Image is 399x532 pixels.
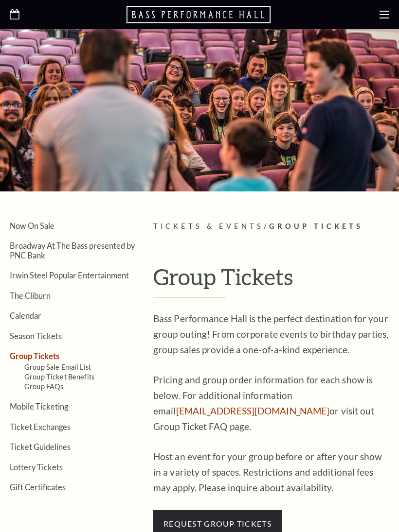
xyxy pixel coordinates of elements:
[10,422,71,431] a: Ticket Exchanges
[10,291,51,300] a: The Cliburn
[10,311,41,320] a: Calendar
[153,311,389,358] p: Bass Performance Hall is the perfect destination for your group outing! From corporate events to ...
[10,351,59,360] a: Group Tickets
[10,331,62,341] a: Season Tickets
[176,405,330,416] a: [EMAIL_ADDRESS][DOMAIN_NAME]
[10,271,129,280] a: Irwin Steel Popular Entertainment
[153,517,282,529] a: request group tickets
[153,451,382,493] span: Host an event for your group before or after your show in a variety of spaces. Restrictions and a...
[24,373,94,381] a: Group Ticket Benefits
[24,363,91,371] a: Group Sale Email List
[153,222,264,230] span: Tickets & Events
[10,241,135,259] a: Broadway At The Bass presented by PNC Bank
[153,264,389,297] h1: Group Tickets
[10,463,63,472] a: Lottery Tickets
[10,221,54,230] a: Now On Sale
[10,442,71,451] a: Ticket Guidelines
[153,221,389,233] p: /
[24,382,63,391] a: Group FAQs
[10,482,66,492] a: Gift Certificates
[10,402,68,411] a: Mobile Ticketing
[153,374,375,432] span: Pricing and group order information for each show is below. For additional information email or v...
[269,222,363,230] span: Group Tickets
